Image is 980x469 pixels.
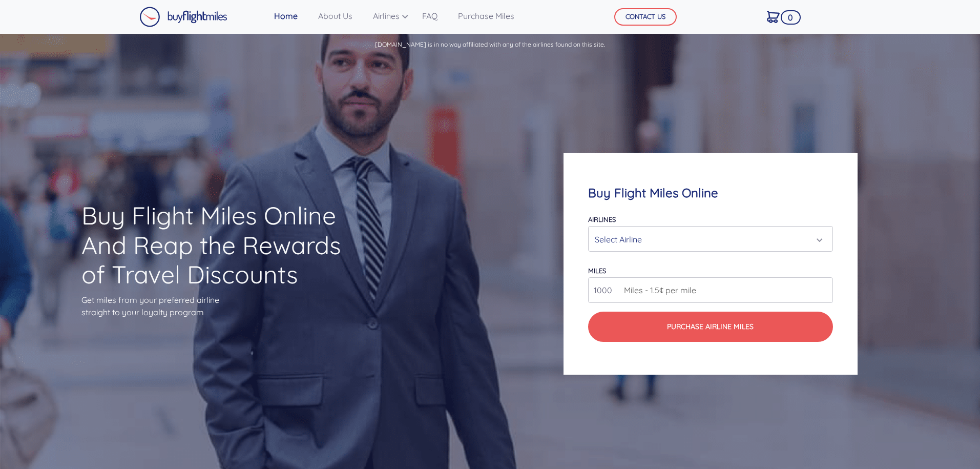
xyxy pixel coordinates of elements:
[369,6,406,26] a: Airlines
[619,284,696,296] span: Miles - 1.5¢ per mile
[767,11,780,23] img: Cart
[588,226,832,252] button: Select Airline
[139,4,227,30] a: Buy Flight Miles Logo
[781,10,801,25] span: 0
[454,6,518,26] a: Purchase Miles
[595,230,820,249] div: Select Airline
[588,267,606,275] label: miles
[81,201,359,290] h1: Buy Flight Miles Online And Reap the Rewards of Travel Discounts
[81,294,359,318] p: Get miles from your preferred airline straight to your loyalty program
[763,6,784,27] a: 0
[588,186,832,200] h4: Buy Flight Miles Online
[614,8,677,26] button: CONTACT US
[588,215,616,223] label: Airlines
[418,6,442,26] a: FAQ
[314,6,357,26] a: About Us
[588,312,832,342] button: Purchase Airline Miles
[270,6,302,26] a: Home
[139,7,227,27] img: Buy Flight Miles Logo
